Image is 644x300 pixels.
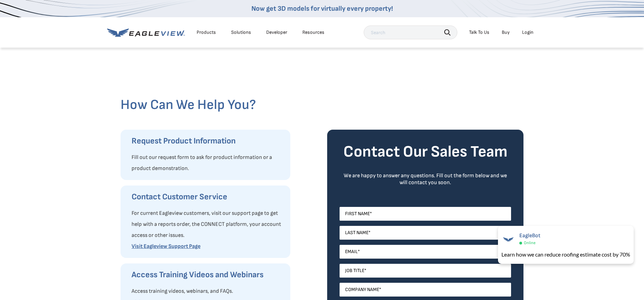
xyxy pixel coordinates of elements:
h3: Request Product Information [132,136,283,147]
div: Learn how we can reduce roofing estimate cost by 70% [501,250,630,259]
p: For current Eagleview customers, visit our support page to get help with a reports order, the CON... [132,208,283,241]
div: Solutions [231,29,251,36]
div: We are happy to answer any questions. Fill out the form below and we will contact you soon. [340,172,511,186]
a: Now get 3D models for virtually every property! [251,4,393,13]
a: Developer [266,29,287,36]
div: Resources [302,29,324,36]
div: Login [522,29,533,36]
strong: Contact Our Sales Team [343,142,508,161]
input: Search [364,26,457,39]
h2: How Can We Help You? [121,97,523,113]
a: Visit Eagleview Support Page [132,243,200,250]
div: Products [197,29,216,36]
h3: Contact Customer Service [132,191,283,202]
a: Buy [502,29,510,36]
h3: Access Training Videos and Webinars [132,269,283,280]
img: EagleBot [501,232,515,246]
p: Fill out our request form to ask for product information or a product demonstration. [132,152,283,174]
div: Talk To Us [469,29,489,36]
span: EagleBot [519,232,540,239]
p: Access training videos, webinars, and FAQs. [132,286,283,297]
span: Online [524,240,536,246]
